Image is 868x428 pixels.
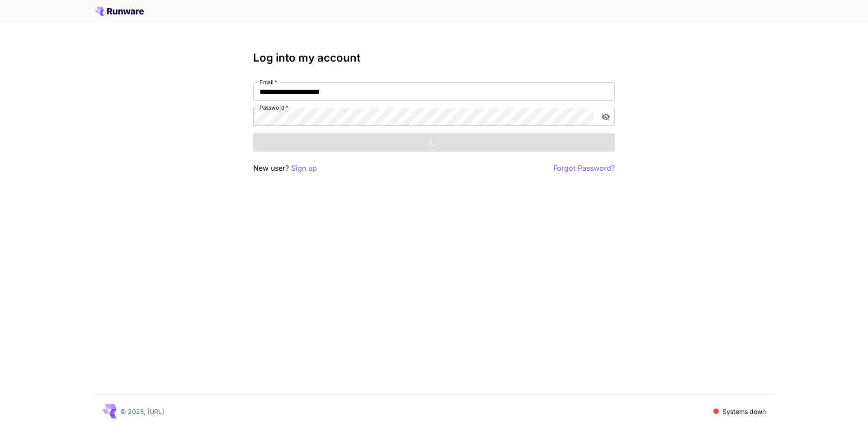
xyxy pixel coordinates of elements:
button: Sign up [291,163,317,174]
h3: Log into my account [253,52,615,64]
label: Password [259,104,288,111]
p: Systems down [722,407,766,416]
label: Email [259,78,277,86]
button: Forgot Password? [553,163,615,174]
p: © 2025, [URL] [120,407,164,416]
button: toggle password visibility [598,109,614,125]
p: New user? [253,163,317,174]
